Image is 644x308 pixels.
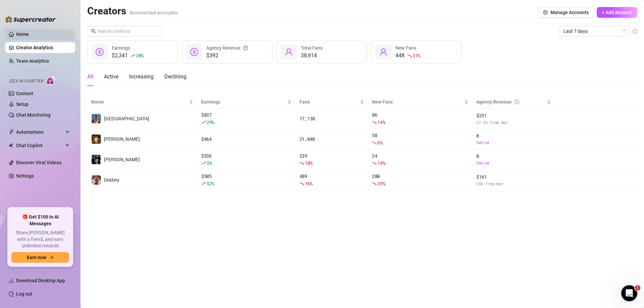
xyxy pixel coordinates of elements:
span: dollar-circle [190,48,198,56]
span: 5 % [207,160,212,166]
a: Content [16,91,33,96]
span: + Add Account [602,10,632,15]
span: Chat Copilot [16,140,64,151]
span: 14 % [377,119,385,125]
input: Search creators [97,27,152,35]
span: user [379,48,387,56]
div: 17,138 [300,115,364,122]
th: Earnings [197,96,296,109]
a: Log out [16,291,32,297]
span: fall [372,181,377,186]
span: Izzy AI Chatter [9,78,43,84]
img: Marvin [92,134,101,144]
span: setting [543,10,548,15]
a: Settings [16,173,34,179]
span: Share [PERSON_NAME] with a friend, and earn unlimited rewards [11,230,69,249]
a: Set cut [476,139,551,146]
span: fall [372,140,377,145]
span: user [285,48,293,56]
span: calendar [622,29,626,33]
iframe: Intercom live chat [621,285,637,301]
img: Destiny [92,175,101,185]
img: Chat Copilot [9,143,13,148]
span: 39 % [377,180,385,187]
th: New Fans [368,96,472,109]
div: $ 505 [201,173,291,187]
div: $ 837 [201,111,291,126]
span: rise [201,161,206,166]
div: 21,048 [300,135,364,143]
span: rise [201,120,206,125]
span: Last 7 days [563,26,626,36]
button: + Add Account [597,7,637,18]
div: 489 [300,173,364,187]
div: 280 [372,173,468,187]
span: $ 141 [476,173,551,181]
span: $392 [206,52,248,60]
span: 20 % [136,52,144,59]
span: Download Desktop App [16,278,65,283]
span: New Fans [395,45,416,51]
span: question-circle [243,44,248,52]
a: Chat Monitoring [16,112,51,118]
span: 35 % from Net [476,181,551,187]
button: Manage Accounts [538,7,594,18]
span: fall [300,161,304,166]
div: 0 [476,132,551,146]
span: [GEOGRAPHIC_DATA] [104,116,149,121]
span: Automations [16,127,64,137]
div: $ 464 [201,135,291,143]
div: 38,914 [301,52,323,60]
span: Fans [300,98,359,106]
div: 86 [372,111,468,126]
div: 239 [300,152,364,167]
div: 58 [372,132,468,146]
span: info-circle [633,29,637,34]
div: Active [104,73,118,81]
div: Declining [164,73,186,81]
div: $2,341 [112,52,144,60]
span: fall [300,181,304,186]
a: Setup [16,102,29,107]
div: Agency Revenue [206,44,248,52]
span: search [91,29,96,34]
span: 37.5 % from Net [476,119,551,126]
span: $ 251 [476,112,551,119]
span: Destiny [104,177,119,183]
th: Fans [296,96,368,109]
span: 14 % [377,160,385,166]
th: Name [87,96,197,109]
span: rise [130,53,135,58]
span: Manage Accounts [550,10,589,15]
span: arrow-right [49,255,54,260]
button: Earn nowarrow-right [11,252,69,263]
span: Name [91,98,188,106]
a: Home [16,32,29,37]
span: Earnings [201,98,286,106]
h2: Creators [87,5,178,17]
div: Increasing [129,73,154,81]
span: 🎁 Get $100 in AI Messages [11,214,69,227]
span: download [9,278,14,283]
span: 1 [635,285,640,291]
img: Dallas [92,114,101,123]
span: thunderbolt [9,129,14,135]
span: 29 % [207,119,214,125]
a: Creator Analytics [16,42,70,53]
span: rise [201,181,206,186]
span: fall [372,161,377,166]
span: Earnings [112,45,130,51]
a: Discover Viral Videos [16,160,61,165]
span: fall [407,53,412,58]
span: dollar-circle [96,48,104,56]
div: $ 536 [201,152,291,167]
div: 448 [395,52,420,60]
div: 24 [372,152,468,167]
span: 31 % [413,52,420,59]
a: Set cut [476,160,551,167]
span: Earn now [27,255,46,260]
div: 0 [476,152,551,167]
span: 52 % [207,180,214,187]
img: AI Chatter [46,75,56,85]
div: Agency Revenue [476,98,545,106]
